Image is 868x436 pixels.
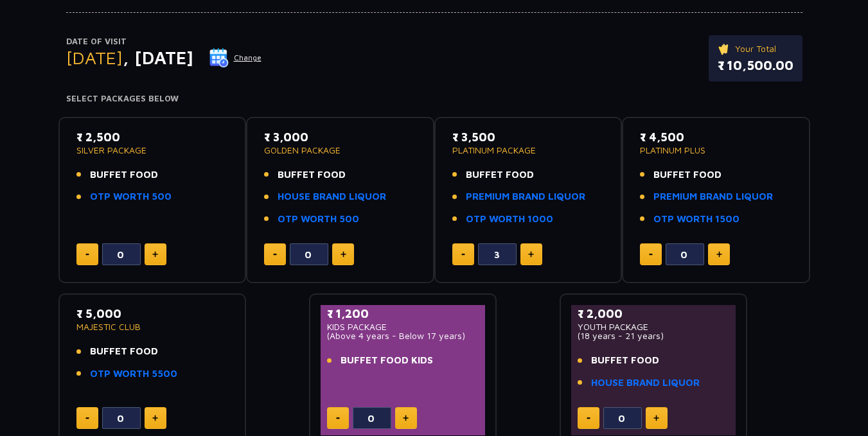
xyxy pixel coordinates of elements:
span: [DATE] [66,47,123,68]
a: HOUSE BRAND LIQUOR [278,189,386,204]
span: BUFFET FOOD KIDS [341,353,433,368]
p: ₹ 5,000 [76,305,229,322]
span: BUFFET FOOD [90,168,158,182]
a: OTP WORTH 5500 [90,367,177,381]
p: (Above 4 years - Below 17 years) [327,331,479,340]
img: minus [336,417,340,419]
p: ₹ 10,500.00 [718,56,793,75]
a: OTP WORTH 500 [278,212,359,227]
p: KIDS PACKAGE [327,322,479,331]
p: ₹ 1,200 [327,305,479,322]
p: YOUTH PACKAGE [578,322,730,331]
p: ₹ 4,500 [640,128,792,146]
a: PREMIUM BRAND LIQUOR [466,189,585,204]
p: PLATINUM PACKAGE [452,146,605,155]
p: ₹ 3,000 [264,128,416,146]
p: PLATINUM PLUS [640,146,792,155]
a: PREMIUM BRAND LIQUOR [653,189,773,204]
span: BUFFET FOOD [466,168,534,182]
p: Date of Visit [66,35,262,48]
span: BUFFET FOOD [278,168,346,182]
img: plus [152,415,158,421]
p: GOLDEN PACKAGE [264,146,416,155]
img: plus [653,415,659,421]
a: OTP WORTH 1000 [466,212,553,227]
p: ₹ 2,500 [76,128,229,146]
img: plus [716,251,722,257]
img: ticket [718,42,731,56]
p: ₹ 3,500 [452,128,605,146]
img: minus [85,254,89,256]
img: plus [528,251,534,257]
p: ₹ 2,000 [578,305,730,322]
a: HOUSE BRAND LIQUOR [591,376,700,390]
p: (18 years - 21 years) [578,331,730,340]
img: minus [649,254,653,256]
img: plus [403,415,409,421]
button: Change [209,48,262,68]
img: minus [587,417,590,419]
p: Your Total [718,42,793,56]
img: plus [341,251,346,257]
p: MAJESTIC CLUB [76,322,229,331]
a: OTP WORTH 500 [90,189,172,204]
img: minus [273,254,277,256]
span: BUFFET FOOD [653,168,722,182]
span: , [DATE] [123,47,193,68]
img: minus [461,254,465,256]
h4: Select Packages Below [66,94,802,104]
p: SILVER PACKAGE [76,146,229,155]
img: minus [85,417,89,419]
img: plus [152,251,158,257]
span: BUFFET FOOD [591,353,659,368]
span: BUFFET FOOD [90,344,158,359]
a: OTP WORTH 1500 [653,212,740,227]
